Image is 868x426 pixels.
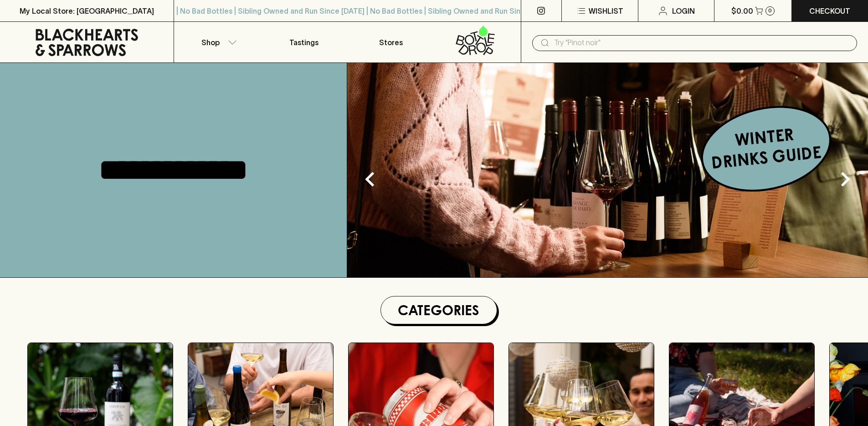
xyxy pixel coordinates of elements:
input: Try "Pinot noir" [554,36,850,50]
a: Tastings [261,22,347,62]
p: Shop [201,37,220,48]
img: optimise [347,63,868,277]
h1: Categories [385,300,493,320]
button: Shop [174,22,261,62]
p: Login [672,5,695,16]
p: Tastings [289,37,318,48]
button: Next [827,161,863,197]
p: $0.00 [731,5,753,16]
p: Stores [379,37,403,48]
a: Stores [348,22,434,62]
p: Checkout [809,5,850,16]
button: Previous [352,161,388,197]
p: My Local Store: [GEOGRAPHIC_DATA] [20,5,154,16]
p: 0 [768,8,772,13]
p: Wishlist [589,5,623,16]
